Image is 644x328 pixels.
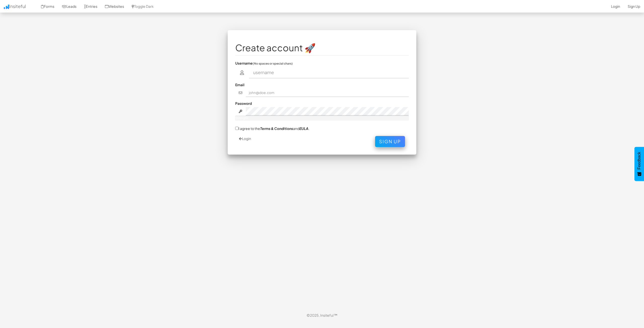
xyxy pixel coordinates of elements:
label: Username [235,61,293,66]
label: I agree to the and . [235,126,309,131]
input: I agree to theTerms & ConditionsandEULA. [235,127,238,130]
label: Email [235,82,245,87]
input: username [249,67,409,78]
label: Password [235,101,252,106]
a: EULA [299,126,308,131]
input: john@doe.com [246,88,409,97]
span: Feedback [637,152,641,169]
img: icon.png [4,5,9,9]
a: Terms & Conditions [260,126,293,131]
small: (No spaces or special chars) [253,62,293,65]
a: Login [239,136,251,141]
button: Sign Up [375,136,405,147]
button: Feedback - Show survey [634,147,644,181]
h1: Create account 🚀 [235,43,409,53]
